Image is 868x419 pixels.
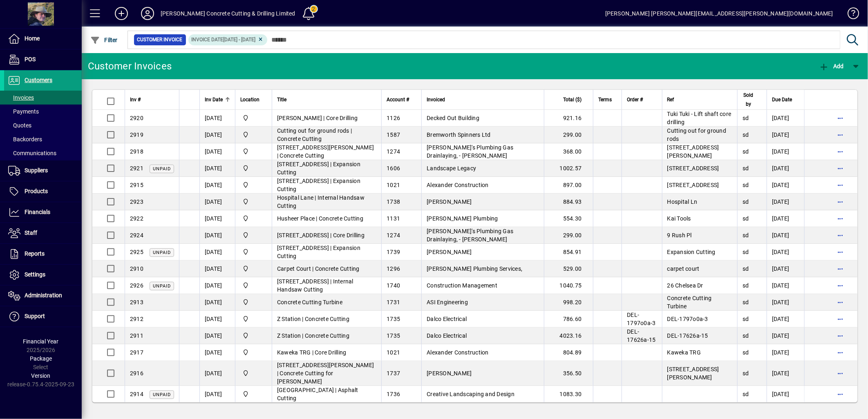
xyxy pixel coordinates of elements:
td: 786.60 [544,311,593,328]
span: 1735 [387,316,400,322]
span: 1126 [387,115,400,121]
span: [GEOGRAPHIC_DATA] | Asphalt Cutting [277,387,358,401]
td: [DATE] [767,261,804,277]
span: Central [240,114,267,123]
span: Landscape Legacy [427,165,476,172]
span: Suppliers [25,167,48,174]
span: Backorders [8,136,42,143]
span: 1274 [387,148,400,155]
span: Central [240,390,267,399]
a: Administration [4,285,82,306]
td: [DATE] [199,344,235,361]
span: [STREET_ADDRESS][PERSON_NAME] [667,144,719,159]
span: Construction Management [427,282,497,289]
span: Payments [8,108,39,115]
a: Suppliers [4,160,82,181]
span: Inv Date [205,95,223,104]
span: Central [240,264,267,273]
td: [DATE] [199,227,235,244]
span: Dalco Electrical [427,332,467,339]
span: Central [240,314,267,323]
span: Invoice date [192,37,224,42]
span: Products [25,188,48,194]
button: More options [834,195,847,208]
div: Due Date [772,95,799,104]
a: Financials [4,202,82,223]
a: Knowledge Base [841,2,858,28]
td: 1083.30 [544,386,593,402]
span: Hospital Lane | Internal Handsaw Cutting [277,194,365,209]
span: Central [240,147,267,156]
span: [PERSON_NAME] | Core Drilling [277,115,358,121]
span: Z Station | Concrete Cutting [277,332,349,339]
div: Inv Date [205,95,230,104]
td: [DATE] [199,361,235,386]
span: 2923 [130,198,143,205]
td: [DATE] [199,386,235,402]
button: More options [834,329,847,342]
span: 1735 [387,332,400,339]
div: Location [240,95,267,104]
span: 1296 [387,265,400,272]
span: [STREET_ADDRESS] | Internal Handsaw Cutting [277,278,353,293]
button: More options [834,388,847,401]
span: Central [240,348,267,357]
span: Dalco Electrical [427,316,467,322]
span: sd [743,265,749,272]
button: More options [834,367,847,380]
a: Products [4,181,82,202]
span: Customers [25,77,52,83]
span: Location [240,95,260,104]
span: sd [743,249,749,255]
span: 2921 [130,165,143,172]
td: [DATE] [767,361,804,386]
span: [PERSON_NAME] Plumbing [427,215,498,222]
span: Central [240,331,267,340]
span: Financials [25,209,50,215]
span: [STREET_ADDRESS] [667,182,719,188]
span: [STREET_ADDRESS] | Expansion Cutting [277,245,360,259]
td: [DATE] [199,311,235,328]
td: 299.00 [544,227,593,244]
span: [PERSON_NAME] [427,370,472,377]
span: Central [240,164,267,173]
button: Add [817,59,846,74]
span: Central [240,281,267,290]
td: 854.91 [544,244,593,261]
span: Administration [25,292,62,299]
span: sd [743,131,749,138]
td: 4023.16 [544,328,593,344]
button: More options [834,312,847,325]
span: 2918 [130,148,143,155]
span: Cutting out for ground rods | Concrete Cutting [277,127,352,142]
button: More options [834,296,847,309]
div: [PERSON_NAME] Concrete Cutting & Drilling Limited [161,7,295,20]
span: Central [240,298,267,307]
span: Reports [25,250,45,257]
span: Staff [25,230,37,236]
span: Inv # [130,95,141,104]
span: Support [25,313,45,319]
span: Husheer Place | Concrete Cutting [277,215,363,222]
button: More options [834,162,847,175]
span: 1021 [387,182,400,188]
span: 1606 [387,165,400,172]
td: [DATE] [767,210,804,227]
a: Communications [4,146,82,160]
span: 1731 [387,299,400,305]
div: Account # [387,95,416,104]
span: sd [743,282,749,289]
span: Quotes [8,122,31,129]
span: 1739 [387,249,400,255]
td: [DATE] [199,294,235,311]
span: Carpet Court | Concrete Cutting [277,265,360,272]
span: Hospital Ln [667,198,698,205]
a: Invoices [4,91,82,105]
span: Central [240,369,267,378]
span: Central [240,231,267,240]
a: Backorders [4,132,82,146]
td: [DATE] [767,277,804,294]
td: 554.30 [544,210,593,227]
span: [DATE] - [DATE] [224,37,256,42]
span: 2924 [130,232,143,238]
